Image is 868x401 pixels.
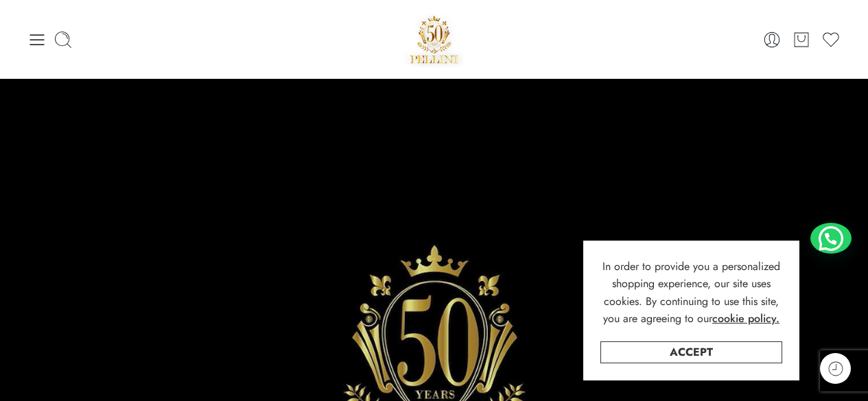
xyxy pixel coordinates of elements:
[712,310,779,328] a: cookie policy.
[600,341,782,363] a: Accept
[405,10,464,69] img: Pellini
[821,30,841,49] a: Wishlist
[792,30,811,49] a: Cart
[602,258,780,327] span: In order to provide you a personalized shopping experience, our site uses cookies. By continuing ...
[405,10,464,69] a: Pellini -
[762,30,782,49] a: Login / Register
